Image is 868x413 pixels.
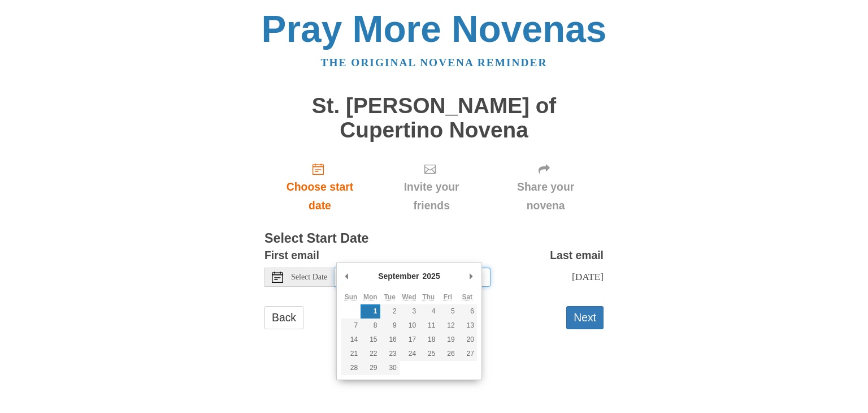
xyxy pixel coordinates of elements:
[422,293,435,301] abbr: Thursday
[400,333,419,347] button: 17
[458,304,477,319] button: 6
[264,306,303,329] a: Back
[419,319,438,333] button: 11
[438,347,457,361] button: 26
[361,347,380,361] button: 22
[335,268,491,287] input: Use the arrow keys to pick a date
[402,293,416,301] abbr: Wednesday
[264,246,319,265] label: First email
[400,347,419,361] button: 24
[341,361,361,375] button: 28
[438,319,457,333] button: 12
[380,361,400,375] button: 30
[466,268,477,285] button: Next Month
[361,361,380,375] button: 29
[276,178,364,215] span: Choose start date
[387,178,476,215] span: Invite your friends
[444,293,452,301] abbr: Friday
[341,319,361,333] button: 7
[376,268,420,285] div: September
[361,304,380,319] button: 1
[345,293,358,301] abbr: Sunday
[419,304,438,319] button: 4
[341,333,361,347] button: 14
[462,293,472,301] abbr: Saturday
[499,178,592,215] span: Share your novena
[458,319,477,333] button: 13
[341,268,353,285] button: Previous Month
[458,347,477,361] button: 27
[419,333,438,347] button: 18
[438,333,457,347] button: 19
[384,293,395,301] abbr: Tuesday
[488,153,604,221] div: Click "Next" to confirm your start date first.
[400,304,419,319] button: 3
[438,304,457,319] button: 5
[375,153,488,221] div: Click "Next" to confirm your start date first.
[361,319,380,333] button: 8
[419,347,438,361] button: 25
[321,57,548,68] a: The original novena reminder
[264,231,604,246] h3: Select Start Date
[550,246,604,265] label: Last email
[566,306,604,329] button: Next
[363,293,377,301] abbr: Monday
[262,8,607,50] a: Pray More Novenas
[572,271,604,282] span: [DATE]
[380,333,400,347] button: 16
[264,94,604,142] h1: St. [PERSON_NAME] of Cupertino Novena
[400,319,419,333] button: 10
[380,347,400,361] button: 23
[291,273,327,281] span: Select Date
[458,333,477,347] button: 20
[361,333,380,347] button: 15
[421,268,442,285] div: 2025
[380,319,400,333] button: 9
[341,347,361,361] button: 21
[264,153,375,221] a: Choose start date
[380,304,400,319] button: 2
